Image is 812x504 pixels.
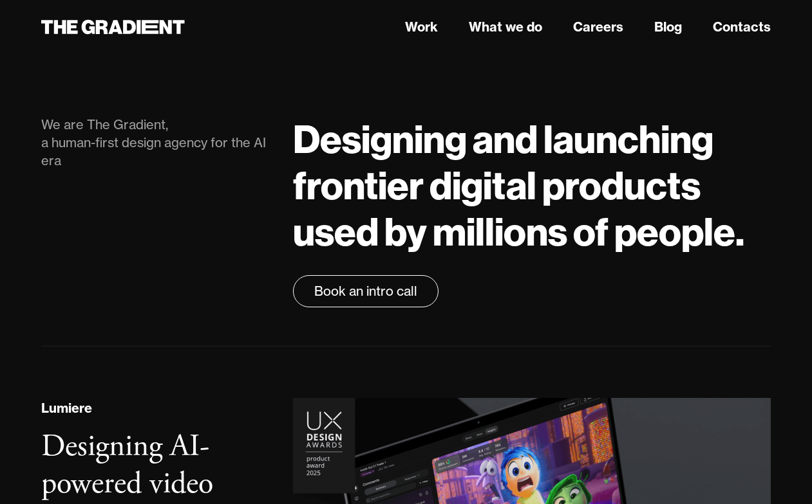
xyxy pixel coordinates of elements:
[405,17,438,37] a: Work
[293,116,771,255] h1: Designing and launching frontier digital products used by millions of people.
[573,17,623,37] a: Careers
[713,17,771,37] a: Contacts
[41,399,92,418] div: Lumiere
[654,17,682,37] a: Blog
[469,17,542,37] a: What we do
[41,116,267,170] div: We are The Gradient, a human-first design agency for the AI era
[293,275,439,307] a: Book an intro call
